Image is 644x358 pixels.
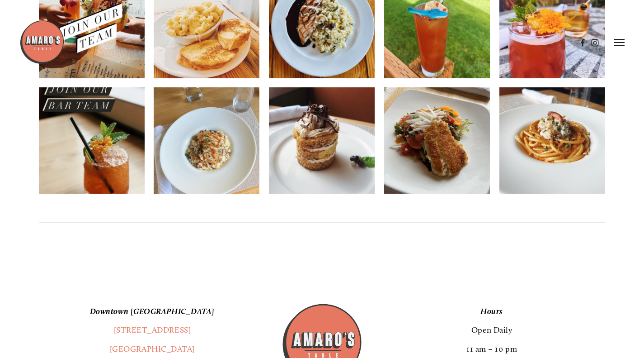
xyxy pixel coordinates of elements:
em: Downtown [GEOGRAPHIC_DATA] [90,306,215,316]
img: Each weekend our chefs like to switch up the risotto and have a little fun. Today in Hazel Dell w... [154,74,259,207]
img: Amaro's Table [19,19,65,65]
em: Hours [480,306,503,316]
img: We&rsquo;re head over heels for this weekend special! Bucatini with a lobster brandy cream sauce,... [499,74,605,207]
img: We&rsquo;re looking to add to our teams! Must have previous bartending experience, positivity and... [39,74,145,207]
a: [GEOGRAPHIC_DATA] [110,344,195,354]
img: This light and bright prickly pear and grapefruit salad is another dish we&rsquo;re featuring for... [384,74,490,207]
a: [STREET_ADDRESS] [114,325,191,335]
img: We made this tiramisu with Plantation 5 Yr rum and Foro Amaro, just for you 🧡 [269,74,375,207]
